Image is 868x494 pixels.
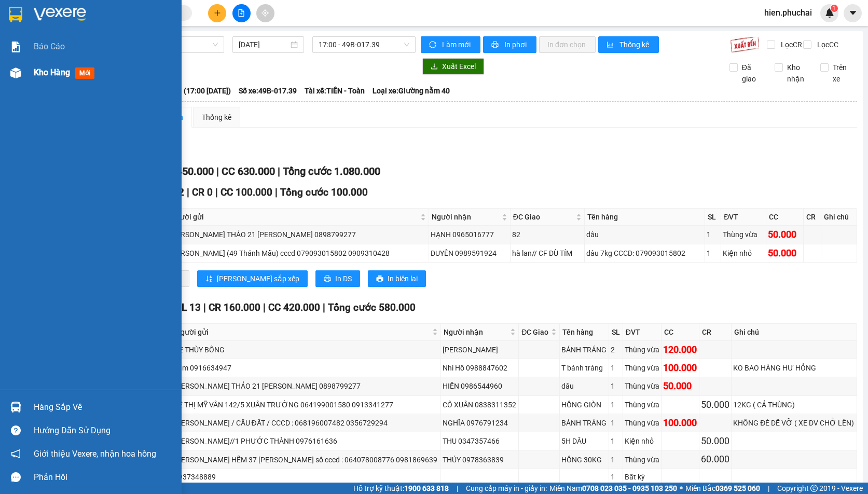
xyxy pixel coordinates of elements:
[175,326,431,338] span: Người gửi
[513,211,574,223] span: ĐC Giao
[586,229,702,240] div: dâu
[442,61,476,72] span: Xuất Excel
[768,483,769,494] span: |
[607,41,615,49] span: bar-chart
[305,85,365,97] span: Tài xế: TIẾN - Toàn
[203,301,206,313] span: |
[831,5,838,12] sup: 1
[283,165,380,177] span: Tổng cước 1.080.000
[174,435,439,447] div: [PERSON_NAME]//1 PHƯỚC THÀNH 0976161636
[813,39,840,50] span: Lọc CC
[625,344,660,355] div: Thùng vừa
[721,209,766,226] th: ĐVT
[844,4,862,22] button: caret-down
[278,165,280,177] span: |
[586,248,702,259] div: dâu 7kg CCCD: 079093015802
[160,165,214,177] span: CR 450.000
[582,484,677,492] strong: 0708 023 035 - 0935 103 250
[777,39,804,50] span: Lọc CR
[611,454,621,465] div: 1
[611,344,621,355] div: 2
[222,165,275,177] span: CC 630.000
[215,186,218,198] span: |
[561,435,607,447] div: 5H DÂU
[561,344,607,355] div: BÁNH TRÁNG
[443,454,517,465] div: THÚY 0978363839
[783,62,812,85] span: Kho nhận
[34,400,174,415] div: Hàng sắp về
[625,454,660,465] div: Thùng vừa
[598,36,659,53] button: bar-chartThống kê
[521,326,549,338] span: ĐC Giao
[723,248,764,259] div: Kiện nhỏ
[611,362,621,374] div: 1
[263,301,266,313] span: |
[457,483,458,494] span: |
[585,209,705,226] th: Tên hàng
[238,9,245,17] span: file-add
[444,326,508,338] span: Người nhận
[404,484,449,492] strong: 1900 633 818
[625,399,660,410] div: Thùng vừa
[560,324,609,341] th: Tên hàng
[422,58,484,75] button: downloadXuất Excel
[732,324,857,341] th: Ghi chú
[504,39,528,50] span: In phơi
[625,380,660,392] div: Thùng vừa
[170,229,428,240] div: [PERSON_NAME] THẢO 21 [PERSON_NAME] 0898799277
[261,9,269,17] span: aim
[663,361,697,375] div: 100.000
[174,399,439,410] div: LỄ THỊ MỸ VÂN 142/5 XUÂN TRƯỜNG 064199001580 0913341277
[155,85,231,97] span: Chuyến: (17:00 [DATE])
[431,248,508,259] div: DUYÊN 0989591924
[10,42,21,52] img: solution-icon
[766,209,804,226] th: CC
[174,362,439,374] div: Tâm 0916634947
[663,342,697,357] div: 120.000
[561,362,607,374] div: T bánh tráng
[443,399,517,410] div: CÔ XUÂN 0838311352
[825,8,834,18] img: icon-new-feature
[9,7,22,22] img: logo-vxr
[611,417,621,429] div: 1
[388,273,418,284] span: In biên lai
[810,485,818,492] span: copyright
[171,211,419,223] span: Người gửi
[723,229,764,240] div: Thùng vừa
[738,62,767,85] span: Đã giao
[832,5,836,12] span: 1
[10,402,21,413] img: warehouse-icon
[214,9,221,17] span: plus
[353,483,449,494] span: Hỗ trợ kỹ thuật:
[443,380,517,392] div: HIỂN 0986544960
[34,67,70,77] span: Kho hàng
[848,8,858,18] span: caret-down
[239,85,297,97] span: Số xe: 49B-017.39
[431,229,508,240] div: HẠNH 0965016777
[217,273,299,284] span: [PERSON_NAME] sắp xếp
[431,63,438,71] span: download
[239,39,288,50] input: 13/10/2025
[256,4,274,22] button: aim
[561,454,607,465] div: HỒNG 30KG
[328,301,416,313] span: Tổng cước 580.000
[829,62,858,85] span: Trên xe
[733,362,855,374] div: KO BAO HÀNG HƯ HỎNG
[429,41,438,49] span: sync
[701,434,729,448] div: 50.000
[75,67,94,79] span: mới
[619,39,651,50] span: Thống kê
[549,483,677,494] span: Miền Nam
[205,275,213,283] span: sort-ascending
[335,273,352,284] span: In DS
[208,4,226,22] button: plus
[611,471,621,483] div: 1
[663,416,697,430] div: 100.000
[175,301,201,313] span: SL 13
[221,186,272,198] span: CC 100.000
[11,426,21,435] span: question-circle
[170,248,428,259] div: [PERSON_NAME] (49 Thánh Mẫu) cccd 079093015802 0909310428
[611,399,621,410] div: 1
[625,417,660,429] div: Thùng vừa
[34,447,156,460] span: Giới thiệu Vexere, nhận hoa hồng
